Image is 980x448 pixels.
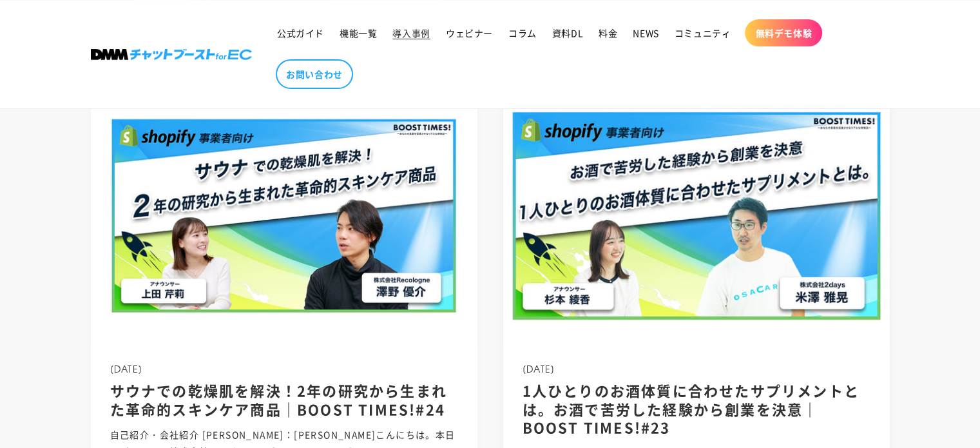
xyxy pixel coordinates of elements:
[110,381,458,418] h2: サウナでの乾燥肌を解決！2年の研究から生まれた革命的スキンケア商品｜BOOST TIMES!#24
[269,19,332,46] a: 公式ガイド
[110,362,143,375] span: [DATE]
[599,27,617,39] span: 料金
[625,19,666,46] a: NEWS
[340,27,377,39] span: 機能一覧
[276,59,353,89] a: お問い合わせ
[286,68,343,80] span: お問い合わせ
[277,27,324,39] span: 公式ガイド
[501,19,544,46] a: コラム
[745,19,822,46] a: 無料デモ体験
[523,381,870,436] h2: 1人ひとりのお酒体質に合わせたサプリメントとは。お酒で苦労した経験から創業を決意｜BOOST TIMES!#23
[332,19,385,46] a: 機能一覧
[438,19,501,46] a: ウェビナー
[755,27,812,39] span: 無料デモ体験
[490,78,903,354] img: 1人ひとりのお酒体質に合わせたサプリメントとは。お酒で苦労した経験から創業を決意｜BOOST TIMES!#23
[591,19,625,46] a: 料金
[633,27,658,39] span: NEWS
[523,362,555,375] span: [DATE]
[667,19,739,46] a: コミュニティ
[544,19,591,46] a: 資料DL
[91,87,477,345] img: サウナでの乾燥肌を解決！2年の研究から生まれた革命的スキンケア商品｜BOOST TIMES!#24
[508,27,537,39] span: コラム
[392,27,430,39] span: 導入事例
[91,49,252,60] img: 株式会社DMM Boost
[446,27,493,39] span: ウェビナー
[385,19,437,46] a: 導入事例
[675,27,731,39] span: コミュニティ
[552,27,583,39] span: 資料DL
